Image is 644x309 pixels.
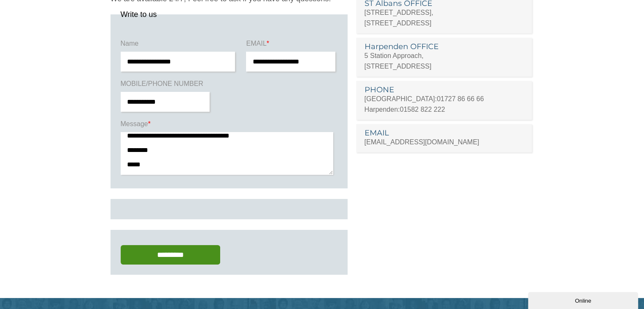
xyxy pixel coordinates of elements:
[365,50,524,72] p: 5 Station Approach, [STREET_ADDRESS]
[437,95,484,102] a: 01727 86 66 66
[365,94,524,104] p: [GEOGRAPHIC_DATA]:
[400,106,445,113] a: 01582 822 222
[121,39,238,52] label: Name
[365,86,524,94] h3: PHONE
[246,39,337,52] label: EMAIL
[365,7,524,28] p: [STREET_ADDRESS], [STREET_ADDRESS]
[365,138,479,146] a: [EMAIL_ADDRESS][DOMAIN_NAME]
[365,129,524,137] h3: EMAIL
[528,290,640,309] iframe: chat widget
[365,43,524,50] h3: Harpenden OFFICE
[121,11,157,18] legend: Write to us
[121,119,337,132] label: Message
[121,79,212,92] label: MOBILE/PHONE NUMBER
[365,104,524,115] p: Harpenden:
